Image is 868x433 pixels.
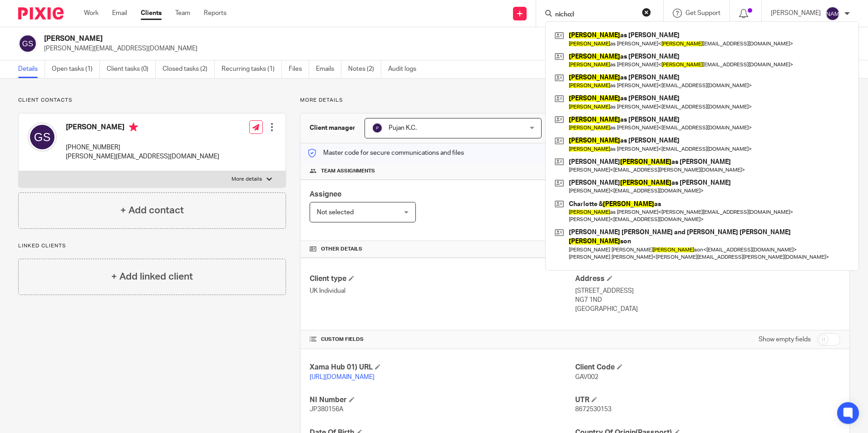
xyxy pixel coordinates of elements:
[771,9,821,18] p: [PERSON_NAME]
[84,9,99,18] a: Work
[66,143,219,152] p: [PHONE_NUMBER]
[310,286,575,295] p: UK Individual
[310,406,343,413] span: JP380156A
[222,60,282,78] a: Recurring tasks (1)
[163,60,215,78] a: Closed tasks (2)
[317,209,354,216] span: Not selected
[825,6,840,21] img: svg%3E
[107,60,156,78] a: Client tasks (0)
[310,363,575,372] h4: Xama Hub 01) URL
[232,176,262,183] p: More details
[66,152,219,161] p: [PERSON_NAME][EMAIL_ADDRESS][DOMAIN_NAME]
[321,246,362,253] span: Other details
[575,274,840,284] h4: Address
[321,167,375,175] span: Team assignments
[389,125,417,131] span: Pujan K.C.
[204,9,227,18] a: Reports
[141,9,162,18] a: Clients
[310,123,355,133] h3: Client manager
[575,406,612,413] span: 8672530153
[289,60,309,78] a: Files
[575,363,840,372] h4: Client Code
[759,335,811,344] label: Show empty fields
[310,191,341,198] span: Assignee
[310,395,575,405] h4: NI Number
[18,34,37,53] img: svg%3E
[18,7,64,20] img: Pixie
[316,60,341,78] a: Emails
[307,148,464,157] p: Master code for secure communications and files
[66,123,219,134] h4: [PERSON_NAME]
[348,60,381,78] a: Notes (2)
[28,123,57,152] img: svg%3E
[554,11,636,19] input: Search
[18,60,45,78] a: Details
[44,34,590,44] h2: [PERSON_NAME]
[18,97,286,104] p: Client contacts
[44,44,726,53] p: [PERSON_NAME][EMAIL_ADDRESS][DOMAIN_NAME]
[120,203,184,217] h4: + Add contact
[575,286,840,295] p: [STREET_ADDRESS]
[575,395,840,405] h4: UTR
[642,8,651,17] button: Clear
[18,242,286,250] p: Linked clients
[300,97,850,104] p: More details
[175,9,190,18] a: Team
[310,374,375,380] a: [URL][DOMAIN_NAME]
[112,9,127,18] a: Email
[310,336,575,343] h4: CUSTOM FIELDS
[129,123,138,132] i: Primary
[575,374,598,380] span: GAV002
[372,123,383,133] img: svg%3E
[52,60,100,78] a: Open tasks (1)
[111,270,193,284] h4: + Add linked client
[310,274,575,284] h4: Client type
[575,295,840,305] p: NG7 1ND
[575,305,840,314] p: [GEOGRAPHIC_DATA]
[686,10,720,16] span: Get Support
[388,60,423,78] a: Audit logs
